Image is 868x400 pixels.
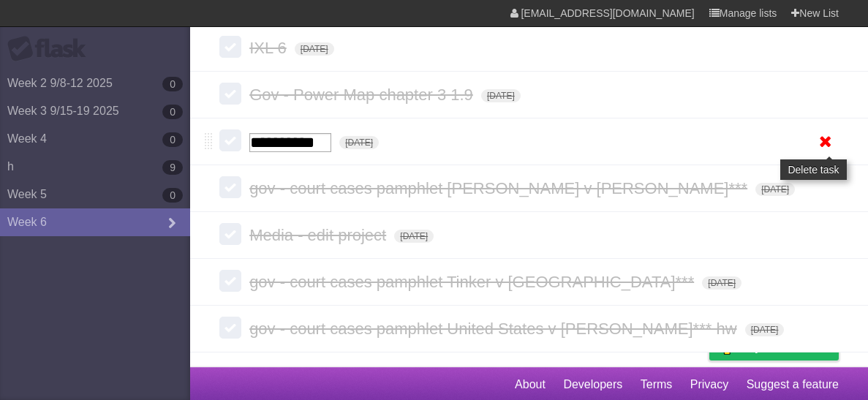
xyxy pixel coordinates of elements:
[339,136,379,149] span: [DATE]
[563,371,622,399] a: Developers
[162,105,183,119] b: 0
[219,270,241,292] label: Done
[219,129,241,151] label: Done
[755,183,795,196] span: [DATE]
[162,160,183,175] b: 9
[249,273,698,291] span: gov - court cases pamphlet Tinker v [GEOGRAPHIC_DATA]***
[745,323,785,336] span: [DATE]
[219,36,241,58] label: Done
[162,77,183,91] b: 0
[219,176,241,198] label: Done
[249,39,290,57] span: IXL 6
[747,371,839,399] a: Suggest a feature
[7,36,95,62] div: Flask
[219,83,241,105] label: Done
[162,132,183,147] b: 0
[481,89,521,102] span: [DATE]
[249,86,477,104] span: Gov - Power Map chapter 3 1.9
[641,371,673,399] a: Terms
[162,188,183,203] b: 0
[219,317,241,339] label: Done
[740,334,831,360] span: Buy me a coffee
[515,371,546,399] a: About
[249,320,740,338] span: gov - court cases pamphlet United States v [PERSON_NAME]*** hw
[690,371,728,399] a: Privacy
[219,223,241,245] label: Done
[394,230,434,243] span: [DATE]
[249,226,390,244] span: Media - edit project
[295,42,334,56] span: [DATE]
[702,276,741,290] span: [DATE]
[249,179,751,197] span: gov - court cases pamphlet [PERSON_NAME] v [PERSON_NAME]***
